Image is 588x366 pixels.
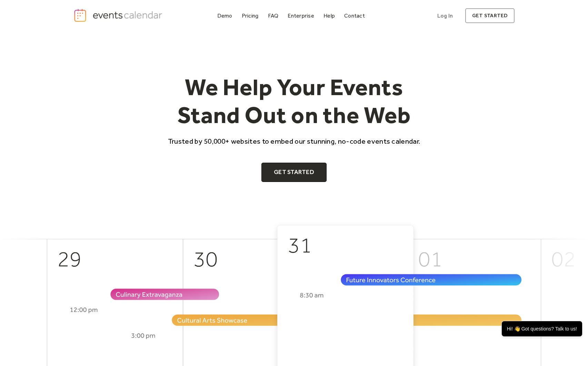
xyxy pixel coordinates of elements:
[217,14,232,18] div: Demo
[239,11,261,20] a: Pricing
[341,11,368,20] a: Contact
[242,14,259,18] div: Pricing
[261,163,327,182] a: Get Started
[285,11,317,20] a: Enterprise
[268,14,279,18] div: FAQ
[321,11,338,20] a: Help
[430,8,460,23] a: Log In
[215,11,235,20] a: Demo
[162,136,427,146] p: Trusted by 50,000+ websites to embed our stunning, no-code events calendar.
[323,14,335,18] div: Help
[73,8,165,22] a: home
[465,8,515,23] a: get started
[344,14,365,18] div: Contact
[288,14,314,18] div: Enterprise
[265,11,281,20] a: FAQ
[162,73,427,129] h1: We Help Your Events Stand Out on the Web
